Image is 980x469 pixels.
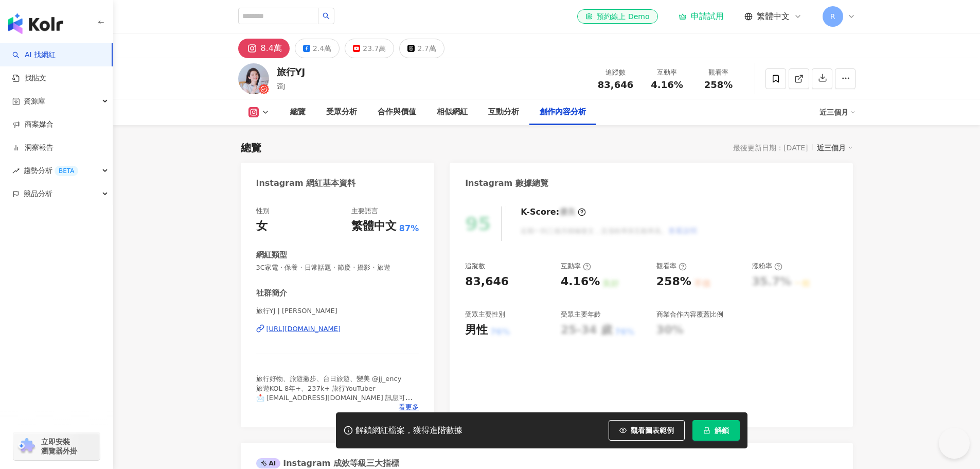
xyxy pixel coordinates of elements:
span: 4.16% [651,80,683,90]
button: 2.4萬 [295,39,340,58]
div: 2.7萬 [417,41,436,56]
span: 看更多 [399,403,419,412]
div: 女 [256,218,268,234]
div: 23.7萬 [363,41,386,56]
span: 立即安裝 瀏覽器外掛 [41,437,77,456]
div: 男性 [465,322,488,338]
span: 歪J [277,82,286,90]
div: 合作與價值 [378,106,416,118]
button: 8.4萬 [238,39,290,58]
div: 258% [656,274,691,290]
div: 創作內容分析 [540,106,586,118]
div: 預約線上 Demo [585,11,649,22]
a: [URL][DOMAIN_NAME] [256,324,419,334]
div: 互動分析 [488,106,519,118]
div: 觀看率 [699,67,738,78]
div: 總覽 [241,141,261,155]
div: 4.16% [561,274,600,290]
a: 預約線上 Demo [577,9,657,24]
div: 近三個月 [819,104,856,120]
span: 83,646 [598,79,633,90]
div: AI [256,458,281,468]
div: 2.4萬 [313,41,331,56]
span: 旅行YJ | [PERSON_NAME] [256,306,419,316]
div: 相似網紅 [437,106,468,118]
div: 8.4萬 [261,41,282,56]
a: 商案媒合 [12,119,54,130]
div: 主要語言 [351,206,378,216]
img: KOL Avatar [238,63,269,94]
img: chrome extension [16,438,37,455]
span: 資源庫 [24,90,45,113]
a: searchAI 找網紅 [12,50,56,60]
div: Instagram 數據總覽 [465,178,548,189]
div: BETA [55,166,78,176]
a: chrome extension立即安裝 瀏覽器外掛 [13,432,100,460]
span: 觀看圖表範例 [631,426,674,435]
span: 繁體中文 [757,11,790,22]
div: 受眾分析 [326,106,357,118]
div: 受眾主要年齡 [561,310,601,319]
div: 解鎖網紅檔案，獲得進階數據 [355,425,462,436]
div: 互動率 [561,262,591,271]
button: 解鎖 [692,420,740,441]
div: 受眾主要性別 [465,310,505,319]
span: lock [703,427,710,434]
div: 社群簡介 [256,288,287,299]
div: [URL][DOMAIN_NAME] [266,324,341,334]
button: 23.7萬 [345,39,394,58]
div: 追蹤數 [596,67,635,78]
span: 3C家電 · 保養 · 日常話題 · 節慶 · 攝影 · 旅遊 [256,263,419,272]
div: 網紅類型 [256,250,287,260]
div: 旅行YJ [277,65,306,78]
a: 找貼文 [12,73,46,83]
span: 258% [704,80,733,90]
span: 87% [399,223,419,234]
div: 追蹤數 [465,262,485,271]
span: 解鎖 [715,426,729,435]
div: 性別 [256,206,270,216]
span: 趨勢分析 [24,159,78,182]
div: 漲粉率 [752,262,782,271]
img: logo [8,13,63,34]
a: 洞察報告 [12,143,54,153]
span: search [323,12,330,20]
span: 旅行好物、旅遊撇步、台日旅遊、變美 @jj_ency 旅遊KOL 8年+、237k+ 旅行YouTuber 📩 [EMAIL_ADDRESS][DOMAIN_NAME] 訊息可能看不到 (專注製... [256,375,419,420]
button: 觀看圖表範例 [609,420,685,441]
span: rise [12,167,20,175]
span: 競品分析 [24,182,52,205]
div: 繁體中文 [351,218,397,234]
div: Instagram 成效等級三大指標 [256,458,399,469]
div: 83,646 [465,274,509,290]
div: Instagram 網紅基本資料 [256,178,356,189]
a: 申請試用 [679,11,724,22]
div: 最後更新日期：[DATE] [733,144,808,152]
div: 商業合作內容覆蓋比例 [656,310,723,319]
div: 觀看率 [656,262,687,271]
div: K-Score : [521,206,586,218]
div: 近三個月 [817,141,853,154]
div: 互動率 [648,67,687,78]
button: 2.7萬 [399,39,444,58]
div: 總覽 [290,106,306,118]
span: R [830,11,835,22]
